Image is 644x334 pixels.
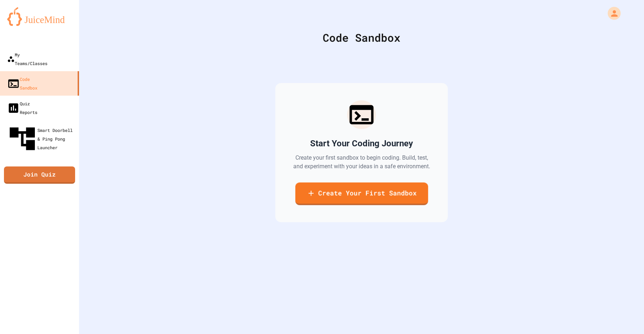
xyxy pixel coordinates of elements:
a: Join Quiz [4,166,75,184]
a: Create Your First Sandbox [295,183,428,205]
img: logo-orange.svg [7,7,72,26]
div: My Teams/Classes [7,50,47,68]
h2: Start Your Coding Journey [310,138,413,149]
div: Quiz Reports [7,99,37,116]
div: My Account [600,5,622,22]
p: Create your first sandbox to begin coding. Build, test, and experiment with your ideas in a safe ... [293,154,431,171]
div: Code Sandbox [97,29,626,46]
div: Smart Doorbell & Ping Pong Launcher [7,124,76,154]
div: Code Sandbox [7,75,37,92]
